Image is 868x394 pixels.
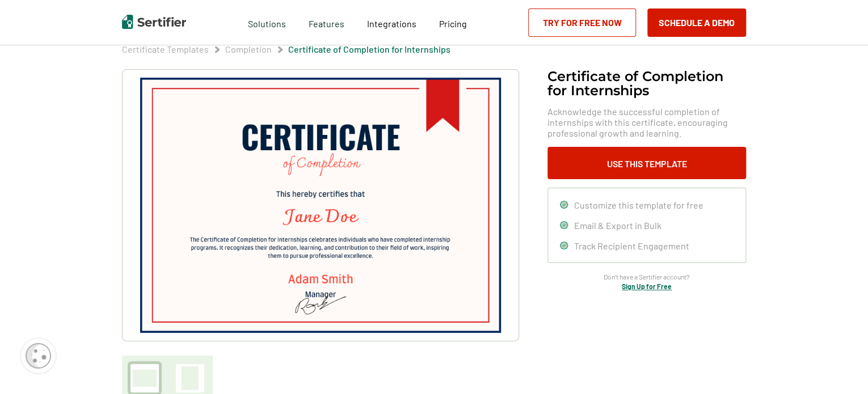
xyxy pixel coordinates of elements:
span: Solutions [248,15,286,29]
h1: Certificate of Completion​ for Internships [547,69,746,98]
span: Acknowledge the successful completion of internships with this certificate, encouraging professio... [547,106,746,138]
a: Integrations [367,15,416,29]
span: Completion [225,44,272,55]
img: Certificate of Completion​ for Internships [140,78,501,333]
span: Customize this template for free [574,200,703,210]
span: Track Recipient Engagement [574,240,689,251]
button: Schedule a Demo [647,9,746,37]
div: Breadcrumb [122,44,450,55]
a: Certificate Templates [122,44,209,54]
span: Email & Export in Bulk [574,220,661,231]
a: Completion [225,44,272,54]
span: Integrations [367,18,416,29]
a: Pricing [439,15,467,29]
span: Certificate of Completion​ for Internships [288,44,450,55]
button: Use This Template [547,147,746,179]
img: Cookie Popup Icon [26,343,51,368]
span: Certificate Templates [122,44,209,55]
a: Sign Up for Free [622,282,672,290]
span: Features [309,15,344,29]
a: Try for Free Now [528,9,636,37]
iframe: Chat Widget [811,340,868,394]
span: Don’t have a Sertifier account? [604,272,690,282]
a: Certificate of Completion​ for Internships [288,44,450,54]
span: Pricing [439,18,467,29]
img: Sertifier | Digital Credentialing Platform [122,15,186,29]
